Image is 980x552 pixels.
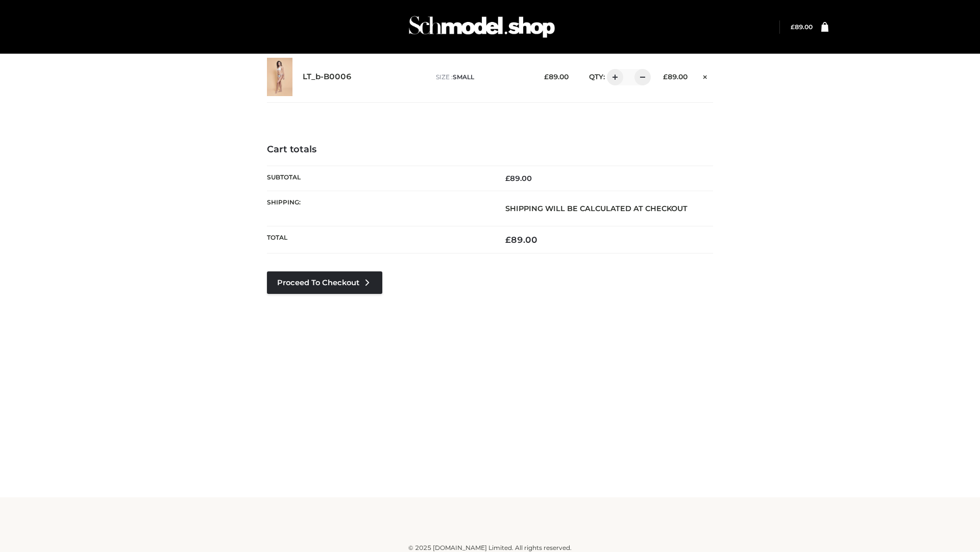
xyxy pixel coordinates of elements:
[544,73,569,81] bdi: 89.00
[267,144,713,155] h4: Cart totals
[544,73,549,81] span: £
[791,23,795,31] span: £
[505,235,537,245] bdi: 89.00
[453,73,474,81] span: SMALL
[791,23,813,31] bdi: 89.00
[791,23,813,31] a: £89.00
[505,235,511,245] span: £
[267,166,490,191] th: Subtotal
[505,174,510,183] span: £
[663,73,668,81] span: £
[436,73,528,82] p: size :
[663,73,688,81] bdi: 89.00
[505,174,532,183] bdi: 89.00
[405,7,558,47] img: Schmodel Admin 964
[267,271,382,294] a: Proceed to Checkout
[267,58,292,96] img: LT_b-B0006 - SMALL
[505,204,688,213] strong: Shipping will be calculated at checkout
[303,72,352,82] a: LT_b-B0006
[579,69,647,85] div: QTY:
[267,191,490,226] th: Shipping:
[698,69,713,82] a: Remove this item
[267,226,490,254] th: Total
